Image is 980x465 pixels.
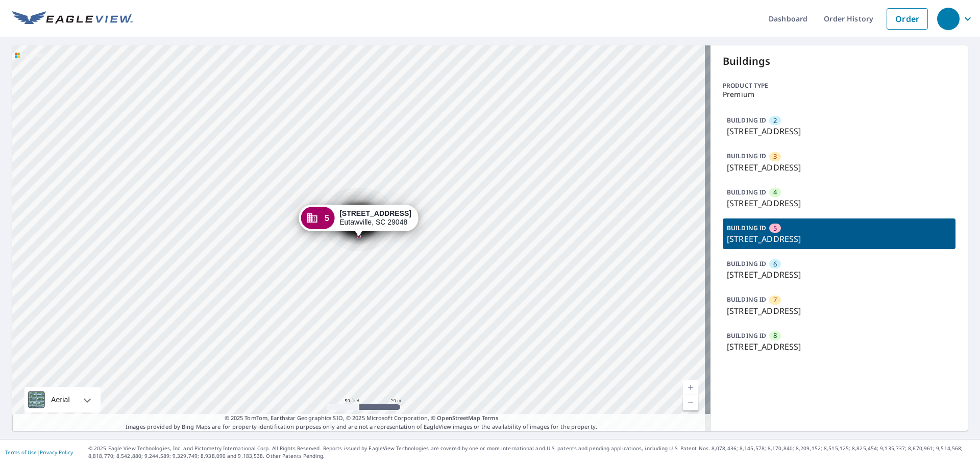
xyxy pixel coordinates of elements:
[48,387,73,412] div: Aerial
[482,414,499,422] a: Terms
[723,54,955,69] p: Buildings
[727,331,766,340] p: BUILDING ID
[40,449,73,456] a: Privacy Policy
[5,449,37,456] a: Terms of Use
[773,331,777,340] span: 8
[723,90,955,99] p: Premium
[773,295,777,305] span: 7
[437,414,480,422] a: OpenStreetMap
[339,209,411,227] div: Eutawville, SC 29048
[773,116,777,126] span: 2
[339,209,411,217] strong: [STREET_ADDRESS]
[727,116,766,125] p: BUILDING ID
[727,161,951,174] p: [STREET_ADDRESS]
[325,214,329,222] span: 5
[727,197,951,209] p: [STREET_ADDRESS]
[727,305,951,317] p: [STREET_ADDRESS]
[683,395,698,410] a: Current Level 19, Zoom Out
[773,259,777,269] span: 6
[773,152,777,161] span: 3
[723,81,955,90] p: Product type
[727,340,951,353] p: [STREET_ADDRESS]
[727,268,951,281] p: [STREET_ADDRESS]
[88,445,975,460] p: © 2025 Eagle View Technologies, Inc. and Pictometry International Corp. All Rights Reserved. Repo...
[727,224,766,232] p: BUILDING ID
[225,414,499,423] span: © 2025 TomTom, Earthstar Geographics SIO, © 2025 Microsoft Corporation, ©
[24,387,101,412] div: Aerial
[683,380,698,395] a: Current Level 19, Zoom In
[727,125,951,137] p: [STREET_ADDRESS]
[299,205,419,236] div: Dropped pin, building 5, Commercial property, 321 Second St Eutawville, SC 29048
[5,449,73,455] p: |
[12,11,133,27] img: EV Logo
[727,233,951,245] p: [STREET_ADDRESS]
[727,152,766,160] p: BUILDING ID
[773,187,777,197] span: 4
[12,414,710,431] p: Images provided by Bing Maps are for property identification purposes only and are not a represen...
[727,188,766,197] p: BUILDING ID
[727,259,766,268] p: BUILDING ID
[773,224,777,233] span: 5
[887,8,928,30] a: Order
[727,295,766,304] p: BUILDING ID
